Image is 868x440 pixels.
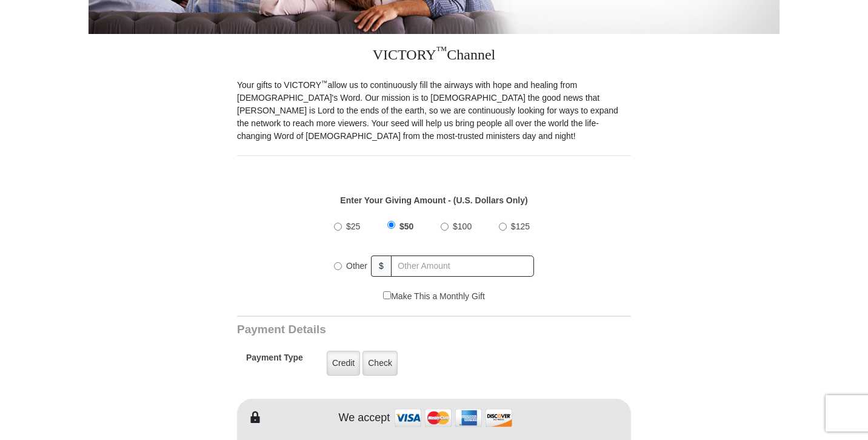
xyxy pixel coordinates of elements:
[453,222,472,231] span: $100
[346,261,367,271] span: Other
[246,353,303,369] h5: Payment Type
[339,411,390,425] h4: We accept
[436,44,447,56] sup: ™
[237,79,631,143] p: Your gifts to VICTORY allow us to continuously fill the airways with hope and healing from [DEMOG...
[362,351,398,376] label: Check
[340,195,527,205] strong: Enter Your Giving Amount - (U.S. Dollars Only)
[237,34,631,79] h3: VICTORY Channel
[383,291,391,299] input: Make This a Monthly Gift
[327,351,360,376] label: Credit
[383,290,485,303] label: Make This a Monthly Gift
[237,323,546,337] h3: Payment Details
[391,256,534,277] input: Other Amount
[321,79,328,86] sup: ™
[399,222,413,231] span: $50
[346,222,360,231] span: $25
[511,222,530,231] span: $125
[371,256,392,277] span: $
[393,405,514,431] img: credit cards accepted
